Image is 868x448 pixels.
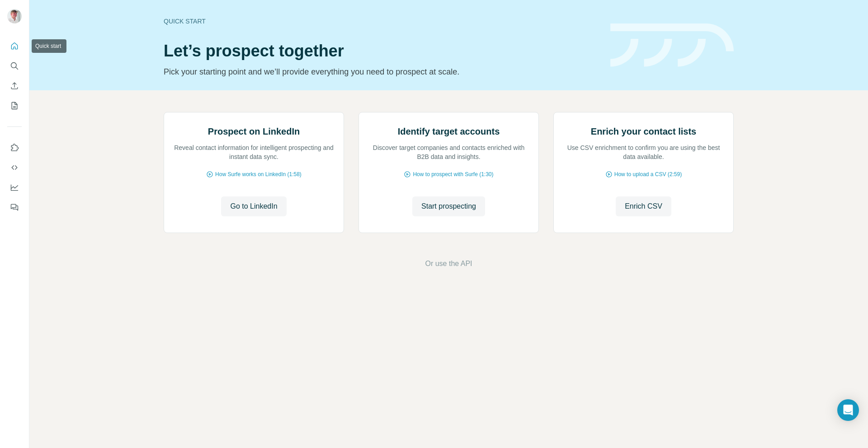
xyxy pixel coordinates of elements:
p: Discover target companies and contacts enriched with B2B data and insights. [368,143,529,161]
h2: Prospect on LinkedIn [208,125,300,138]
span: How to prospect with Surfe (1:30) [413,170,493,178]
p: Reveal contact information for intelligent prospecting and instant data sync. [173,143,335,161]
span: How Surfe works on LinkedIn (1:58) [215,170,302,178]
button: Search [7,58,22,74]
h2: Identify target accounts [398,125,500,138]
span: Start prospecting [421,201,476,212]
button: My lists [7,98,22,114]
button: Dashboard [7,179,22,196]
div: Open Intercom Messenger [837,399,859,421]
p: Pick your starting point and we’ll provide everything you need to prospect at scale. [164,65,599,78]
p: Use CSV enrichment to confirm you are using the best data available. [563,143,724,161]
button: Use Surfe API [7,159,22,176]
button: Or use the API [425,258,472,269]
button: Enrich CSV [616,196,671,216]
span: How to upload a CSV (2:59) [614,170,682,178]
button: Quick start [7,38,22,54]
h2: Enrich your contact lists [591,125,696,138]
button: Use Surfe on LinkedIn [7,140,22,156]
span: Go to LinkedIn [230,201,277,212]
div: Quick start [164,17,599,26]
button: Start prospecting [412,196,485,216]
img: banner [610,23,734,67]
button: Feedback [7,199,22,215]
button: Go to LinkedIn [221,196,286,216]
h1: Let’s prospect together [164,42,599,60]
span: Enrich CSV [625,201,662,212]
img: Avatar [7,9,22,23]
button: Enrich CSV [7,78,22,94]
